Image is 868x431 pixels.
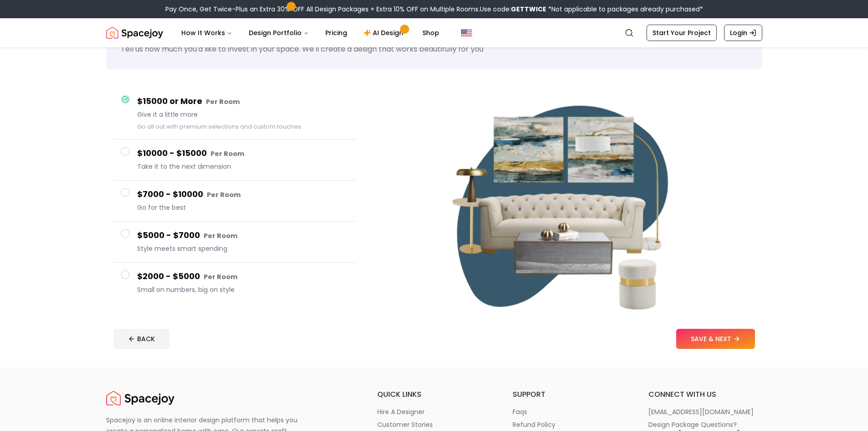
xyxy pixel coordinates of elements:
[377,420,433,429] p: customer stories
[204,272,237,281] small: Per Room
[513,407,527,416] p: faqs
[113,140,357,181] button: $10000 - $15000 Per RoomTake it to the next dimension
[137,188,349,201] h4: $7000 - $10000
[377,420,491,429] a: customer stories
[137,270,349,283] h4: $2000 - $5000
[121,44,748,55] p: Tell us how much you'd like to invest in your space. We'll create a design that works beautifully...
[106,18,762,47] nav: Global
[513,389,627,400] h6: support
[113,88,357,140] button: $15000 or More Per RoomGive it a little moreGo all out with premium selections and custom touches
[676,329,755,349] button: SAVE & NEXT
[377,407,425,416] p: hire a designer
[113,329,169,349] button: BACK
[648,407,754,416] p: [EMAIL_ADDRESS][DOMAIN_NAME]
[480,5,546,14] span: Use code:
[648,389,762,400] h6: connect with us
[461,27,472,38] img: United States
[211,149,244,158] small: Per Room
[513,420,627,429] a: refund policy
[174,24,447,42] nav: Main
[106,389,175,407] a: Spacejoy
[174,24,240,42] button: How It Works
[415,24,447,42] a: Shop
[106,24,163,42] img: Spacejoy Logo
[137,244,349,253] span: Style meets smart spending
[648,407,762,416] a: [EMAIL_ADDRESS][DOMAIN_NAME]
[113,222,357,263] button: $5000 - $7000 Per RoomStyle meets smart spending
[137,162,349,171] span: Take it to the next dimension
[377,389,491,400] h6: quick links
[377,407,491,416] a: hire a designer
[318,24,354,42] a: Pricing
[513,407,627,416] a: faqs
[137,203,349,212] span: Go for the best
[137,95,349,108] h4: $15000 or More
[647,25,717,41] a: Start Your Project
[207,190,241,199] small: Per Room
[113,181,357,222] button: $7000 - $10000 Per RoomGo for the best
[137,285,349,294] span: Small on numbers, big on style
[204,231,237,240] small: Per Room
[511,5,546,14] b: GETTWICE
[724,25,762,41] a: Login
[165,5,703,14] div: Pay Once, Get Twice-Plus an Extra 30% OFF All Design Packages + Extra 10% OFF on Multiple Rooms.
[513,420,555,429] p: refund policy
[546,5,703,14] span: *Not applicable to packages already purchased*
[137,147,349,160] h4: $10000 - $15000
[356,24,413,42] a: AI Design
[106,389,175,407] img: Spacejoy Logo
[137,110,349,119] span: Give it a little more
[137,123,301,130] small: Go all out with premium selections and custom touches
[137,229,349,242] h4: $5000 - $7000
[206,97,240,106] small: Per Room
[241,24,316,42] button: Design Portfolio
[113,263,357,303] button: $2000 - $5000 Per RoomSmall on numbers, big on style
[106,24,163,42] a: Spacejoy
